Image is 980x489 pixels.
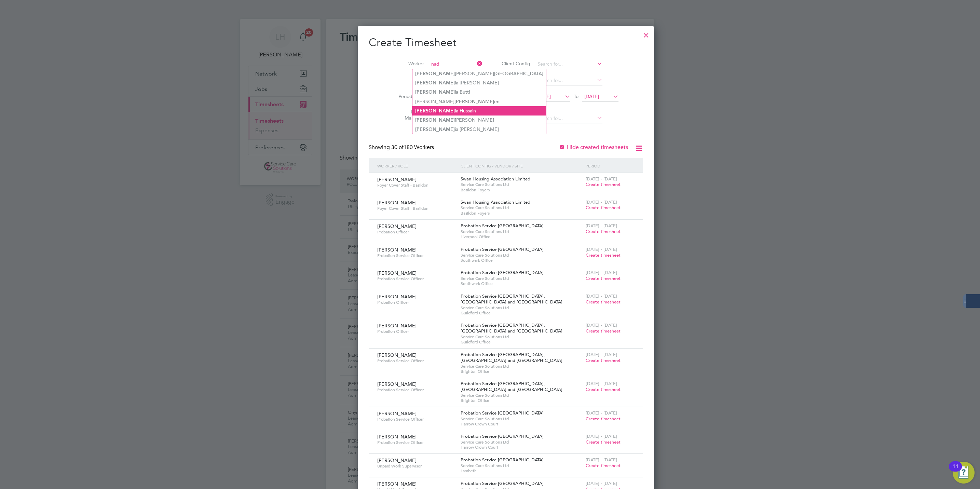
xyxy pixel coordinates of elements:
span: Probation Service [GEOGRAPHIC_DATA], [GEOGRAPHIC_DATA] and [GEOGRAPHIC_DATA] [461,352,562,363]
span: [PERSON_NAME] [377,410,417,417]
span: Create timesheet [586,229,621,234]
span: [PERSON_NAME] [377,352,417,358]
span: [DATE] - [DATE] [586,293,617,299]
span: Probation Service [GEOGRAPHIC_DATA] [461,246,544,252]
label: Hide created timesheets [559,144,628,151]
span: Create timesheet [586,275,621,281]
span: [PERSON_NAME] [377,176,417,182]
span: Probation Service [GEOGRAPHIC_DATA] [461,270,544,275]
li: ia [PERSON_NAME] [412,125,546,134]
span: Service Care Solutions Ltd [461,305,582,311]
span: Foyer Cover Staff - Basildon [377,182,455,188]
span: Service Care Solutions Ltd [461,393,582,398]
span: Brighton Office [461,398,582,403]
span: Probation Officer [377,229,455,235]
span: [DATE] - [DATE] [586,457,617,463]
span: Create timesheet [586,463,621,468]
span: Service Care Solutions Ltd [461,334,582,340]
span: Basildon Foyers [461,187,582,193]
span: Probation Service [GEOGRAPHIC_DATA], [GEOGRAPHIC_DATA] and [GEOGRAPHIC_DATA] [461,322,562,334]
span: [PERSON_NAME] [377,381,417,387]
span: Southwark Office [461,281,582,286]
label: Period Type [393,93,424,99]
span: Brighton Office [461,369,582,374]
span: Service Care Solutions Ltd [461,253,582,258]
span: Foyer Cover Staff - Basildon [377,206,455,211]
div: Worker / Role [376,158,459,174]
span: Probation Service Officer [377,276,455,282]
span: Probation Service [GEOGRAPHIC_DATA], [GEOGRAPHIC_DATA] and [GEOGRAPHIC_DATA] [461,293,562,305]
span: [PERSON_NAME] [377,457,417,463]
span: Create timesheet [586,357,621,363]
span: Southwark Office [461,258,582,263]
span: Create timesheet [586,386,621,392]
span: Create timesheet [586,181,621,187]
span: Probation Service [GEOGRAPHIC_DATA] [461,410,544,416]
li: ia [PERSON_NAME] [412,78,546,87]
span: [DATE] - [DATE] [586,223,617,229]
label: Worker [393,60,424,67]
li: [PERSON_NAME] [412,116,546,125]
span: Harrow Crown Court [461,421,582,427]
div: Client Config / Vendor / Site [459,158,584,174]
b: [PERSON_NAME] [415,80,455,86]
b: [PERSON_NAME] [415,126,455,132]
div: Showing [369,144,435,151]
input: Search for... [429,59,482,69]
span: [PERSON_NAME] [377,247,417,253]
input: Search for... [535,76,602,85]
span: Probation Service [GEOGRAPHIC_DATA] [461,223,544,229]
span: Service Care Solutions Ltd [461,205,582,210]
span: [DATE] - [DATE] [586,322,617,328]
span: Service Care Solutions Ltd [461,439,582,445]
span: [DATE] - [DATE] [586,410,617,416]
span: Create timesheet [586,328,621,334]
span: To [572,92,581,101]
span: [PERSON_NAME] [377,323,417,329]
span: [DATE] - [DATE] [586,246,617,252]
span: [DATE] - [DATE] [586,176,617,182]
span: [DATE] - [DATE] [586,480,617,486]
b: [PERSON_NAME] [415,108,455,114]
h2: Create Timesheet [369,36,643,50]
span: Guildford Office [461,310,582,316]
span: [PERSON_NAME] [377,223,417,229]
span: Create timesheet [586,252,621,258]
span: [PERSON_NAME] [377,434,417,440]
span: [DATE] - [DATE] [586,381,617,386]
span: Probation Service Officer [377,440,455,445]
span: [DATE] - [DATE] [586,270,617,275]
span: Service Care Solutions Ltd [461,229,582,234]
span: [PERSON_NAME] [377,200,417,206]
span: Unpaid Work Supervisor [377,463,455,469]
span: Guildford Office [461,339,582,345]
span: Probation Officer [377,329,455,334]
span: Service Care Solutions Ltd [461,364,582,369]
b: [PERSON_NAME] [415,89,455,95]
input: Search for... [535,114,602,123]
span: Probation Service Officer [377,253,455,258]
div: 11 [952,466,958,475]
span: Create timesheet [586,439,621,445]
span: Probation Officer [377,300,455,305]
span: Probation Service Officer [377,387,455,393]
li: ia Hussain [412,106,546,116]
div: Period [584,158,636,174]
span: Probation Service [GEOGRAPHIC_DATA] [461,457,544,463]
span: Service Care Solutions Ltd [461,276,582,281]
span: Probation Service [GEOGRAPHIC_DATA] [461,480,544,486]
span: [DATE] [584,93,599,99]
span: 30 of [391,144,404,151]
span: [PERSON_NAME] [377,294,417,300]
span: Create timesheet [586,416,621,422]
span: Harrow Crown Court [461,445,582,450]
span: Swan Housing Association Limited [461,176,530,182]
span: Swan Housing Association Limited [461,199,530,205]
span: Liverpool Office [461,234,582,240]
b: [PERSON_NAME] [415,117,455,123]
span: Service Care Solutions Ltd [461,463,582,468]
button: Open Resource Center, 11 new notifications [953,462,975,484]
li: [PERSON_NAME] en [412,97,546,106]
label: Client Config [500,60,530,67]
span: Service Care Solutions Ltd [461,416,582,422]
